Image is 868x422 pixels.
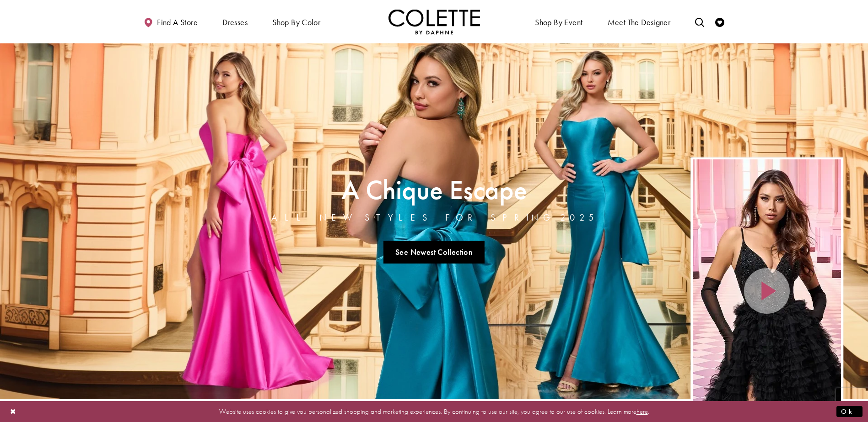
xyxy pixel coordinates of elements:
[220,9,250,34] span: Dresses
[693,9,706,34] a: Toggle search
[222,18,248,27] span: Dresses
[66,405,802,417] p: Website uses cookies to give you personalized shopping and marketing experiences. By continuing t...
[713,9,727,34] a: Check Wishlist
[157,18,198,27] span: Find a store
[608,18,671,27] span: Meet the designer
[605,9,673,34] a: Meet the designer
[270,9,323,34] span: Shop by color
[5,403,21,419] button: Close Dialog
[388,9,480,34] a: Visit Home Page
[533,9,585,34] span: Shop By Event
[836,406,863,417] button: Submit Dialog
[388,9,480,34] img: Colette by Daphne
[383,241,485,264] a: See Newest Collection A Chique Escape All New Styles For Spring 2025
[636,406,648,416] a: here
[272,18,320,27] span: Shop by color
[269,237,600,267] ul: Slider Links
[535,18,582,27] span: Shop By Event
[141,9,200,34] a: Find a store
